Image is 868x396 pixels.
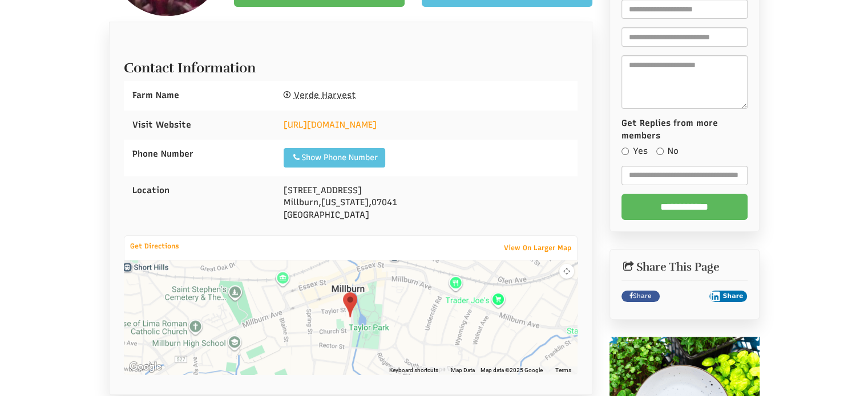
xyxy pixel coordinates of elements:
[284,197,318,207] span: Millburn
[127,360,164,374] a: Open this area in Google Maps (opens a new window)
[621,261,748,273] h2: Share This Page
[284,185,362,195] span: [STREET_ADDRESS]
[124,55,578,75] h2: Contact Information
[498,240,577,256] a: View On Larger Map
[124,140,275,169] div: Phone Number
[656,148,664,155] input: No
[124,111,275,140] div: Visit Website
[389,366,438,374] button: Keyboard shortcuts
[559,264,574,279] button: Map camera controls
[294,90,356,100] span: Verde Harvest
[321,197,369,207] span: [US_STATE]
[665,291,704,302] iframe: X Post Button
[621,117,748,142] label: Get Replies from more members
[127,360,164,374] img: Google
[656,145,679,157] label: No
[124,239,185,253] a: Get Directions
[481,366,543,374] span: Map data ©2025 Google
[372,197,397,207] span: 07041
[124,176,275,205] div: Location
[555,366,571,374] a: Terms (opens in new tab)
[621,145,648,157] label: Yes
[621,148,629,155] input: Yes
[291,152,378,164] div: Show Phone Number
[709,291,748,302] button: Share
[124,81,275,110] div: Farm Name
[284,120,377,130] a: [URL][DOMAIN_NAME]
[284,90,356,100] a: Verde Harvest
[451,366,475,374] button: Map Data
[275,176,578,230] div: , , [GEOGRAPHIC_DATA]
[621,291,660,302] a: Share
